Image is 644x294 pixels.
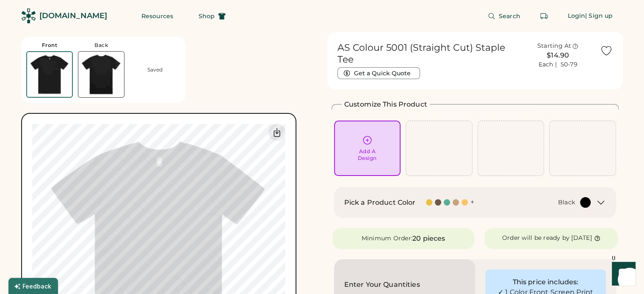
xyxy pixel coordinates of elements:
button: Get a Quick Quote [337,67,420,79]
div: Front [42,42,58,49]
img: AS Colour 5001 Black Front Thumbnail [27,52,72,97]
div: Add A Design [358,148,377,162]
div: [DOMAIN_NAME] [39,11,107,21]
button: Search [478,8,531,25]
button: Resources [131,8,183,25]
h1: AS Colour 5001 (Straight Cut) Staple Tee [337,42,516,66]
h2: Pick a Product Color [344,198,416,208]
div: Order will be ready by [502,234,570,242]
img: AS Colour 5001 Black Back Thumbnail [78,52,124,97]
div: This price includes: [493,277,598,287]
div: Login [568,12,586,20]
div: Starting At [537,42,572,50]
button: Shop [188,8,236,25]
div: Saved [147,66,163,73]
h2: Customize This Product [344,99,427,110]
div: Each | 50-79 [538,60,577,69]
div: Minimum Order: [361,234,412,243]
div: Download Front Mockup [268,124,285,141]
div: | Sign up [585,12,613,20]
img: Rendered Logo - Screens [21,8,36,23]
div: + [470,198,474,207]
div: Back [94,42,108,49]
div: $14.90 [521,50,595,60]
span: Search [499,13,520,19]
h2: Enter Your Quantities [344,280,420,290]
span: Shop [199,13,215,19]
div: [DATE] [571,234,592,242]
iframe: Front Chat [604,256,640,292]
button: Retrieve an order [536,8,553,25]
div: 20 pieces [412,234,445,244]
div: Black [558,198,575,207]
